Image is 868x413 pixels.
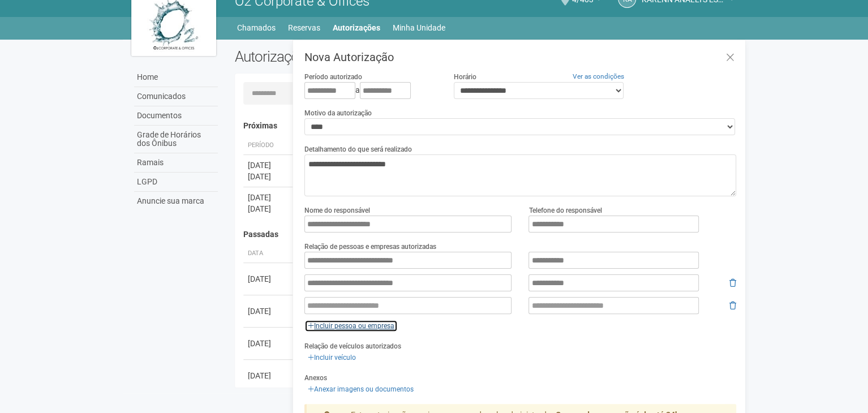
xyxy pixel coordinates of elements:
div: a [304,82,437,99]
a: Grade de Horários dos Ônibus [134,126,218,153]
a: Comunicados [134,87,218,106]
a: LGPD [134,173,218,192]
h4: Próximas [243,122,728,130]
label: Detalhamento do que será realizado [304,144,412,154]
a: Chamados [237,20,276,36]
th: Data [243,244,294,263]
a: Minha Unidade [393,20,445,36]
h4: Passadas [243,230,728,239]
label: Horário [454,72,476,82]
div: [DATE] [248,160,290,171]
div: [DATE] [248,273,290,285]
h2: Autorizações [235,48,477,65]
div: [DATE] [248,306,290,317]
a: Autorizações [333,20,380,36]
a: Anexar imagens ou documentos [304,383,417,395]
div: [DATE] [248,370,290,381]
label: Período autorizado [304,72,362,82]
label: Anexos [304,373,327,383]
label: Nome do responsável [304,205,370,216]
a: Ramais [134,153,218,173]
div: [DATE] [248,171,290,182]
a: Home [134,68,218,87]
label: Relação de pessoas e empresas autorizadas [304,242,436,252]
label: Relação de veículos autorizados [304,341,401,351]
i: Remover [729,302,736,309]
a: Reservas [288,20,320,36]
div: [DATE] [248,338,290,349]
a: Incluir pessoa ou empresa [304,320,398,332]
div: [DATE] [248,192,290,203]
a: Documentos [134,106,218,126]
i: Remover [729,279,736,287]
a: Ver as condições [573,72,624,80]
th: Período [243,136,294,155]
label: Telefone do responsável [528,205,601,216]
a: Anuncie sua marca [134,192,218,210]
a: Incluir veículo [304,351,359,364]
label: Motivo da autorização [304,108,372,118]
h3: Nova Autorização [304,51,736,63]
div: [DATE] [248,203,290,214]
